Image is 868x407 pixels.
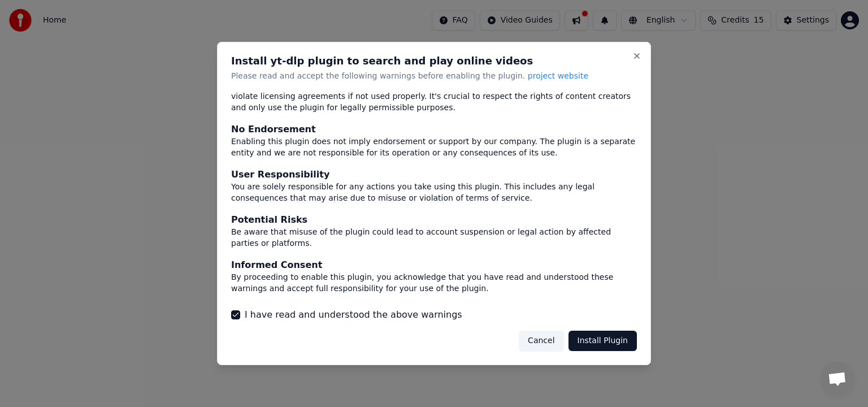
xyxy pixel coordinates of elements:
[231,258,637,272] div: Informed Consent
[528,71,588,80] span: project website
[231,181,637,204] div: You are solely responsible for any actions you take using this plugin. This includes any legal co...
[231,71,637,82] p: Please read and accept the following warnings before enabling the plugin.
[231,227,637,249] div: Be aware that misuse of the plugin could lead to account suspension or legal action by affected p...
[245,308,462,322] label: I have read and understood the above warnings
[568,331,637,351] button: Install Plugin
[231,136,637,159] div: Enabling this plugin does not imply endorsement or support by our company. The plugin is a separa...
[231,213,637,227] div: Potential Risks
[519,331,563,351] button: Cancel
[231,123,637,136] div: No Endorsement
[231,272,637,295] div: By proceeding to enable this plugin, you acknowledge that you have read and understood these warn...
[231,80,637,114] div: This plugin may allow actions (like downloading content) that could infringe on copyright laws or...
[231,56,637,66] h2: Install yt-dlp plugin to search and play online videos
[231,168,637,181] div: User Responsibility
